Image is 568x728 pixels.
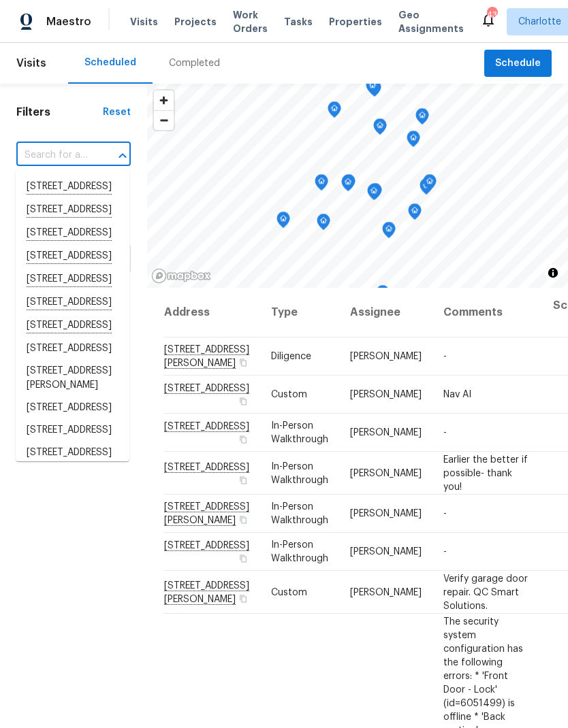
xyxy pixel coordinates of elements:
[328,101,341,122] div: Map marker
[16,419,129,442] li: [STREET_ADDRESS]
[350,547,422,557] span: [PERSON_NAME]
[373,118,387,139] div: Map marker
[151,268,211,284] a: Mapbox homepage
[103,105,131,119] div: Reset
[130,15,158,29] span: Visits
[443,390,471,399] span: Nav AI
[233,8,268,35] span: Work Orders
[443,547,447,557] span: -
[237,552,249,565] button: Copy Address
[518,15,561,29] span: Charlotte
[284,17,313,27] span: Tasks
[271,587,307,597] span: Custom
[443,574,528,610] span: Verify garage door repair. QC Smart Solutions.
[549,265,557,280] span: Toggle attribution
[16,360,129,397] li: [STREET_ADDRESS][PERSON_NAME]
[113,146,132,165] button: Close
[154,90,174,110] button: Zoom in
[350,468,422,478] span: [PERSON_NAME]
[382,222,396,243] div: Map marker
[350,587,422,597] span: [PERSON_NAME]
[84,56,136,69] div: Scheduled
[16,442,129,464] li: [STREET_ADDRESS]
[260,288,339,337] th: Type
[341,175,355,196] div: Map marker
[432,288,542,337] th: Comments
[154,111,174,130] span: Zoom out
[237,474,249,486] button: Copy Address
[271,502,328,525] span: In-Person Walkthrough
[277,212,290,233] div: Map marker
[16,337,129,360] li: [STREET_ADDRESS]
[237,395,249,408] button: Copy Address
[16,105,103,119] h1: Filters
[237,357,249,369] button: Copy Address
[329,15,382,29] span: Properties
[271,390,307,399] span: Custom
[350,428,422,437] span: [PERSON_NAME]
[271,540,328,563] span: In-Person Walkthrough
[16,145,93,166] input: Search for an address...
[487,8,496,22] div: 43
[420,178,433,199] div: Map marker
[317,214,330,235] div: Map marker
[342,174,356,195] div: Map marker
[495,55,541,72] span: Schedule
[271,352,311,361] span: Diligence
[443,509,447,518] span: -
[174,15,217,29] span: Projects
[350,352,422,361] span: [PERSON_NAME]
[46,15,91,29] span: Maestro
[484,50,552,78] button: Schedule
[407,131,420,152] div: Map marker
[350,509,422,518] span: [PERSON_NAME]
[423,174,437,195] div: Map marker
[237,433,249,446] button: Copy Address
[16,397,129,419] li: [STREET_ADDRESS]
[415,108,429,129] div: Map marker
[339,288,432,337] th: Assignee
[376,285,390,306] div: Map marker
[443,454,528,491] span: Earlier the better if possible- thank you!
[398,8,464,35] span: Geo Assignments
[443,428,447,437] span: -
[271,421,328,444] span: In-Person Walkthrough
[350,390,422,399] span: [PERSON_NAME]
[443,352,447,361] span: -
[16,48,46,78] span: Visits
[237,514,249,526] button: Copy Address
[315,174,328,195] div: Map marker
[237,592,249,604] button: Copy Address
[368,183,382,204] div: Map marker
[366,78,379,99] div: Map marker
[169,56,220,70] div: Completed
[367,184,381,205] div: Map marker
[545,265,561,281] button: Toggle attribution
[271,461,328,484] span: In-Person Walkthrough
[154,110,174,130] button: Zoom out
[163,288,260,337] th: Address
[408,203,422,225] div: Map marker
